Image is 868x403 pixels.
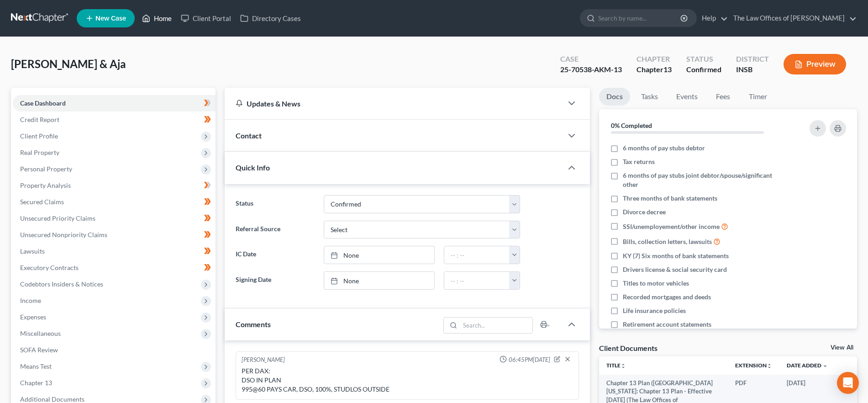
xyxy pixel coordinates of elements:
[509,355,550,364] span: 06:45PM[DATE]
[20,395,84,403] span: Additional Documents
[236,131,262,140] span: Contact
[231,271,319,290] label: Signing Date
[20,379,52,387] span: Chapter 13
[20,346,58,354] span: SOFA Review
[231,195,319,213] label: Status
[20,214,95,222] span: Unsecured Priority Claims
[623,279,689,288] span: Titles to motor vehicles
[784,54,846,74] button: Preview
[663,65,672,74] span: 13
[767,363,772,369] i: unfold_more
[686,54,721,64] div: Status
[742,88,774,106] a: Timer
[606,362,626,369] a: Titleunfold_more
[242,355,285,365] div: [PERSON_NAME]
[231,221,319,239] label: Referral Source
[598,10,682,27] input: Search by name...
[20,280,103,288] span: Codebtors Insiders & Notices
[735,362,772,369] a: Extensionunfold_more
[231,246,319,264] label: IC Date
[13,243,216,260] a: Lawsuits
[242,366,573,394] div: PER DAX: DSO IN PLAN 995@60 PAYS CAR, DSO, 100%, STUDLOS OUTSIDE
[95,15,126,22] span: New Case
[709,88,738,106] a: Fees
[611,122,652,129] strong: 0% Completed
[20,148,59,156] span: Real Property
[787,362,828,369] a: Date Added expand_more
[560,54,622,64] div: Case
[20,362,52,370] span: Means Test
[669,88,705,106] a: Events
[444,272,510,289] input: -- : --
[13,111,216,128] a: Credit Report
[13,95,216,111] a: Case Dashboard
[623,194,717,203] span: Three months of bank statements
[137,10,176,27] a: Home
[736,54,769,64] div: District
[13,194,216,210] a: Secured Claims
[20,132,58,140] span: Client Profile
[560,64,622,75] div: 25-70538-AKM-13
[20,116,59,123] span: Credit Report
[20,165,72,173] span: Personal Property
[623,171,785,189] span: 6 months of pay stubs joint debtor/spouse/significant other
[444,246,510,264] input: -- : --
[623,320,711,329] span: Retirement account statements
[621,363,626,369] i: unfold_more
[623,265,727,274] span: Drivers license & social security card
[20,198,64,206] span: Secured Claims
[599,88,630,106] a: Docs
[623,222,720,231] span: SSI/unemployement/other income
[623,207,666,217] span: Divorce decree
[176,10,236,27] a: Client Portal
[11,57,126,70] span: [PERSON_NAME] & Aja
[236,163,270,172] span: Quick Info
[729,10,857,27] a: The Law Offices of [PERSON_NAME]
[20,297,41,304] span: Income
[831,345,853,351] a: View All
[20,181,71,189] span: Property Analysis
[13,342,216,358] a: SOFA Review
[13,177,216,194] a: Property Analysis
[324,272,434,289] a: None
[13,227,216,243] a: Unsecured Nonpriority Claims
[623,251,729,260] span: KY (7) Six months of bank statements
[236,10,305,27] a: Directory Cases
[623,292,711,302] span: Recorded mortgages and deeds
[20,264,79,271] span: Executory Contracts
[822,363,828,369] i: expand_more
[623,157,655,166] span: Tax returns
[20,247,45,255] span: Lawsuits
[13,260,216,276] a: Executory Contracts
[599,343,658,353] div: Client Documents
[634,88,665,106] a: Tasks
[20,313,46,321] span: Expenses
[736,64,769,75] div: INSB
[20,231,107,239] span: Unsecured Nonpriority Claims
[837,372,859,394] div: Open Intercom Messenger
[236,99,551,108] div: Updates & News
[686,64,721,75] div: Confirmed
[637,64,672,75] div: Chapter
[20,99,66,107] span: Case Dashboard
[637,54,672,64] div: Chapter
[460,318,532,333] input: Search...
[13,210,216,227] a: Unsecured Priority Claims
[324,246,434,264] a: None
[623,306,686,315] span: Life insurance policies
[623,237,712,246] span: Bills, collection letters, lawsuits
[623,143,705,153] span: 6 months of pay stubs debtor
[236,320,271,329] span: Comments
[697,10,728,27] a: Help
[20,329,61,337] span: Miscellaneous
